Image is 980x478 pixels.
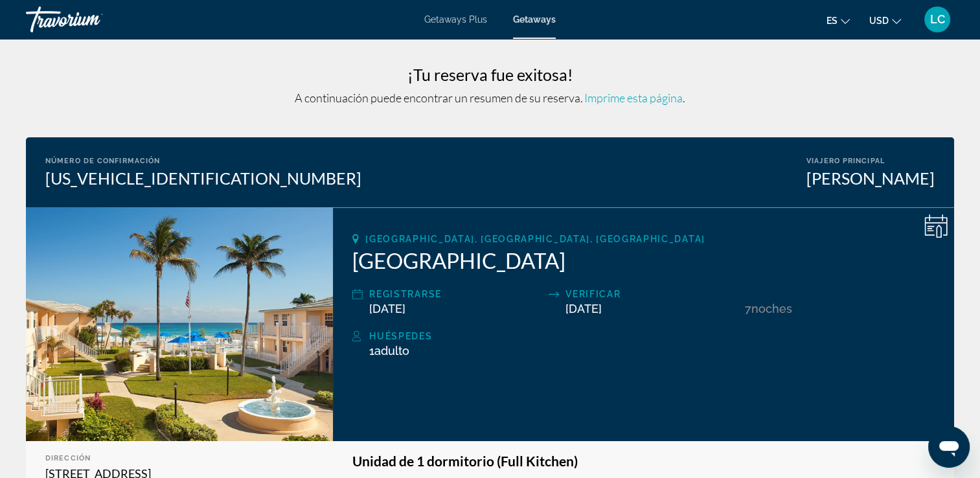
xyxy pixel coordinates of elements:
[930,13,945,26] span: LC
[26,65,954,84] h3: ¡Tu reserva fue exitosa!
[920,6,954,33] button: User Menu
[869,11,901,30] button: Change currency
[513,14,556,25] a: Getaways
[369,302,405,315] span: [DATE]
[295,91,583,105] span: A continuación puede encontrar un resumen de su reserva.
[369,328,935,344] div: Huéspedes
[365,234,705,244] span: [GEOGRAPHIC_DATA], [GEOGRAPHIC_DATA], [GEOGRAPHIC_DATA]
[45,157,361,165] div: Número de confirmación
[565,286,738,302] div: Verificar
[806,168,935,188] div: [PERSON_NAME]
[26,3,155,36] a: Travorium
[584,91,685,105] span: .
[45,168,361,188] div: [US_VEHICLE_IDENTIFICATION_NUMBER]
[45,454,313,462] div: Dirección
[806,157,935,165] div: Viajero principal
[745,302,751,315] span: 7
[928,426,970,468] iframe: Button to launch messaging window
[369,344,409,358] span: 1
[751,302,792,315] span: noches
[869,16,889,26] span: USD
[826,11,850,30] button: Change language
[826,16,838,26] span: es
[584,91,683,105] span: Imprime esta página
[374,344,409,358] span: Adulto
[424,14,487,25] a: Getaways Plus
[352,454,935,468] h3: Unidad de 1 dormitorio (Full Kitchen)
[352,247,935,273] h2: [GEOGRAPHIC_DATA]
[565,302,602,315] span: [DATE]
[369,286,542,302] div: Registrarse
